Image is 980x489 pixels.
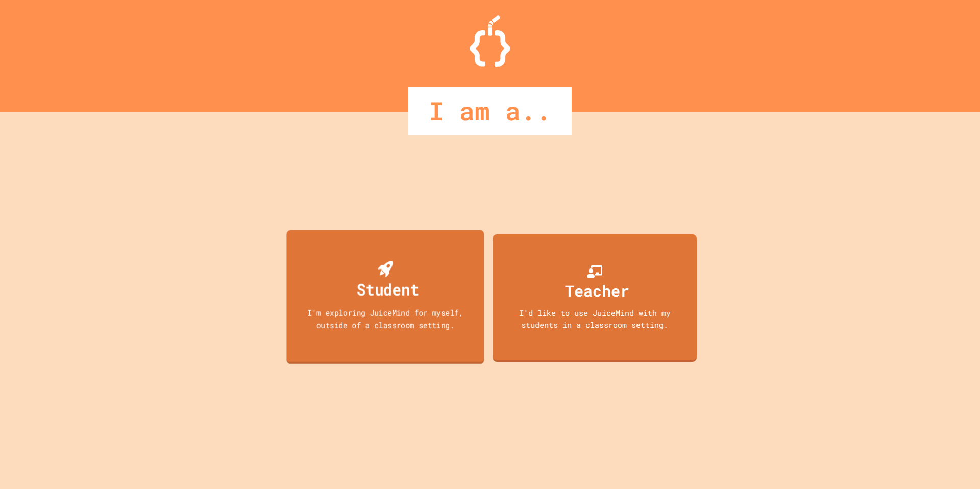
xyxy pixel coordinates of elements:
div: Student [357,277,419,301]
div: Teacher [565,279,629,302]
div: I'd like to use JuiceMind with my students in a classroom setting. [503,307,687,330]
div: I'm exploring JuiceMind for myself, outside of a classroom setting. [297,307,474,331]
div: I am a.. [408,87,572,135]
img: Logo.svg [470,15,510,67]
